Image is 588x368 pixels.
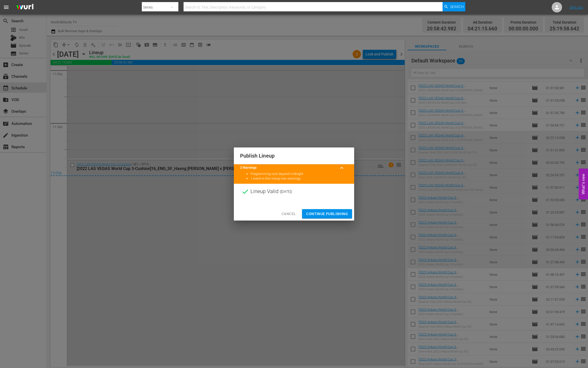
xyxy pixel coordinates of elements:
img: ans4CAIJ8jUAAAAAAAAAAAAAAAAAAAAAAAAgQb4GAAAAAAAAAAAAAAAAAAAAAAAAJMjXAAAAAAAAAAAAAAAAAAAAAAAAgAT5G... [12,1,37,13]
span: Search [450,2,464,11]
h2: Publish Lineup [240,152,348,160]
a: Sign Out [570,5,583,9]
li: 1 event in this lineup has warnings. [250,176,348,181]
title: 2 Warnings [240,165,335,170]
div: Lineup Valid [234,184,354,199]
button: Open Feedback Widget [579,169,588,200]
span: Cancel [282,211,296,217]
button: keyboard_arrow_up [335,162,348,174]
button: Continue Publishing [302,209,352,219]
span: menu [3,4,9,10]
span: Continue Publishing [306,211,348,217]
button: Cancel [277,209,300,219]
li: Programming runs beyond midnight [250,172,348,176]
span: ( [DATE] ) [280,188,292,195]
span: keyboard_arrow_up [339,165,345,171]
